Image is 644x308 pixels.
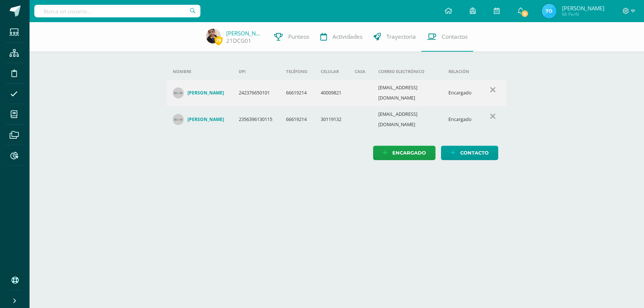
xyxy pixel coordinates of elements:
[392,146,426,160] span: Encargado
[173,114,227,125] a: [PERSON_NAME]
[562,4,605,12] span: [PERSON_NAME]
[173,87,227,98] a: [PERSON_NAME]
[372,63,442,80] th: Correo electrónico
[442,80,479,106] td: Encargado
[542,4,557,18] img: 76a3483454ffa6e9dcaa95aff092e504.png
[167,63,233,80] th: Nombre
[421,22,473,52] a: Contactos
[441,146,498,160] a: Contacto
[233,63,280,80] th: DPI
[562,11,605,17] span: Mi Perfil
[315,80,349,106] td: 40009821
[214,36,223,45] span: 29
[460,146,489,160] span: Contacto
[280,106,315,133] td: 66619214
[173,114,184,125] img: 30x30
[442,33,468,41] span: Contactos
[187,90,224,96] h4: [PERSON_NAME]
[288,33,309,41] span: Punteos
[206,29,221,44] img: 549c081afe71a76d4ce1238575c06fea.png
[442,63,479,80] th: Relación
[280,80,315,106] td: 66619214
[187,117,224,122] h4: [PERSON_NAME]
[226,30,263,37] a: [PERSON_NAME]
[333,33,362,41] span: Actividades
[34,5,200,17] input: Busca un usuario...
[280,63,315,80] th: Teléfono
[226,37,251,45] a: 21DCG01
[521,10,529,18] span: 9
[442,106,479,133] td: Encargado
[233,80,280,106] td: 242376650101
[368,22,421,52] a: Trayectoria
[386,33,416,41] span: Trayectoria
[373,146,435,160] a: Encargado
[372,80,442,106] td: [EMAIL_ADDRESS][DOMAIN_NAME]
[315,63,349,80] th: Celular
[269,22,315,52] a: Punteos
[233,106,280,133] td: 2356396130115
[173,87,184,98] img: 30x30
[315,106,349,133] td: 30119132
[349,63,372,80] th: Casa
[372,106,442,133] td: [EMAIL_ADDRESS][DOMAIN_NAME]
[315,22,368,52] a: Actividades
